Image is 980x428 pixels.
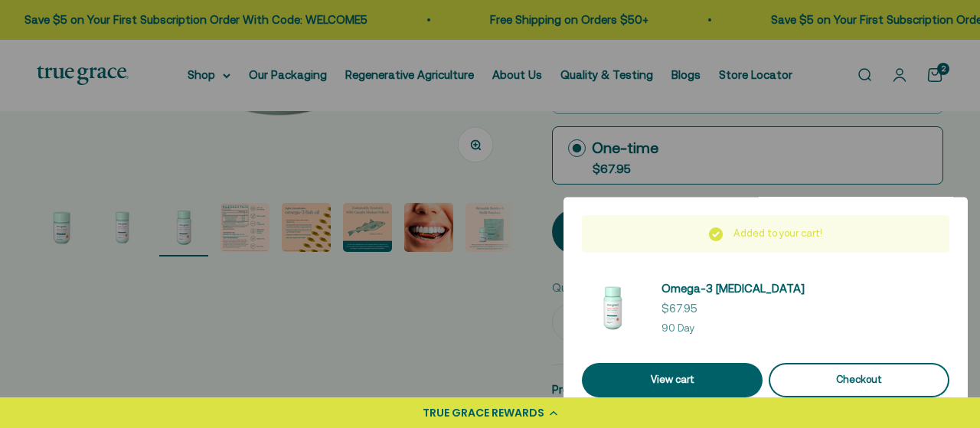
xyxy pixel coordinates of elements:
p: 90 Day [661,321,805,337]
div: Added to your cart! [582,215,949,253]
a: Omega-3 [MEDICAL_DATA] [661,279,805,298]
sale-price: $67.95 [661,299,697,318]
div: Checkout [787,372,931,388]
div: TRUE GRACE REWARDS [423,405,544,421]
button: Checkout [769,363,949,397]
img: Omega-3 Fish Oil [582,277,643,338]
a: View cart [582,363,763,397]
